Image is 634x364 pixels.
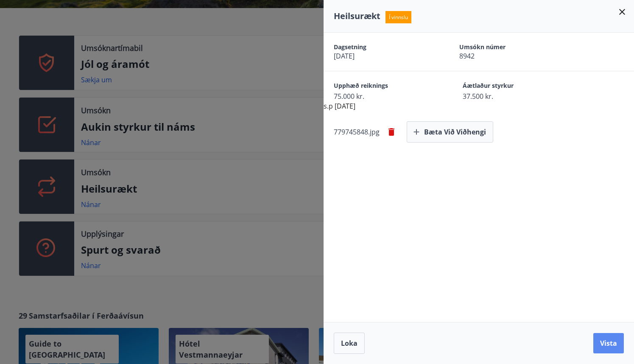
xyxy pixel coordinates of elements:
[407,121,493,143] button: Bæta við viðhengi
[334,51,430,61] span: [DATE]
[334,10,380,22] span: Heilsurækt
[463,81,562,92] span: Áætlaður styrkur
[463,92,562,101] span: 37.500 kr.
[334,127,380,137] span: 779745848.jpg
[459,43,555,51] span: Umsókn númer
[459,51,555,61] span: 8942
[324,33,634,143] div: s.p [DATE]
[593,333,624,353] button: Vista
[385,11,411,23] span: Í vinnslu
[334,81,433,92] span: Upphæð reiknings
[334,92,433,101] span: 75.000 kr.
[334,43,430,51] span: Dagsetning
[334,333,365,354] button: Loka
[341,339,357,348] span: Loka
